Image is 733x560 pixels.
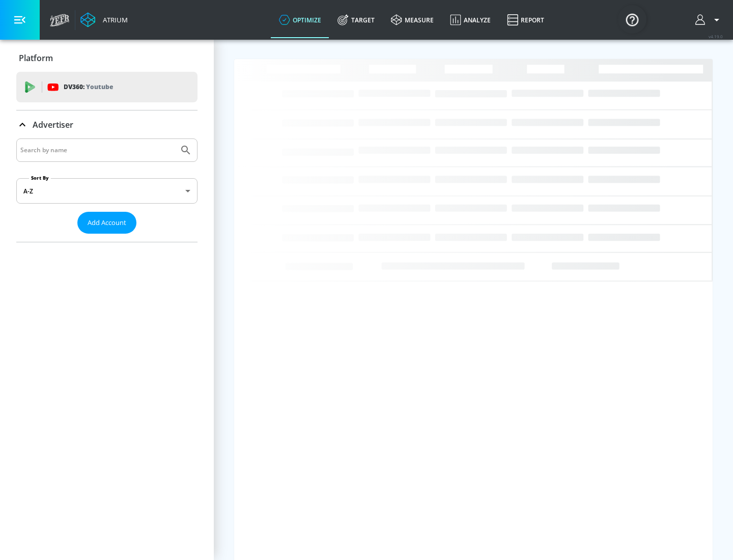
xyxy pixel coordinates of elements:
span: v 4.19.0 [709,34,723,39]
span: Add Account [88,217,126,229]
p: DV360: [64,81,113,93]
p: Youtube [86,81,113,92]
div: Atrium [99,15,128,24]
button: Open Resource Center [618,5,646,34]
div: Advertiser [16,110,198,139]
div: DV360: Youtube [16,72,198,102]
button: Add Account [77,212,136,234]
a: optimize [271,2,329,38]
label: Sort By [29,175,51,181]
div: Advertiser [16,138,198,242]
div: Platform [16,44,198,72]
nav: list of Advertiser [16,234,198,242]
p: Advertiser [33,119,73,130]
a: Report [499,2,552,38]
div: A-Z [16,178,198,204]
a: measure [383,2,442,38]
a: Analyze [442,2,499,38]
p: Platform [19,52,53,64]
a: Target [329,2,383,38]
input: Search by name [20,144,175,157]
a: Atrium [80,12,128,27]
